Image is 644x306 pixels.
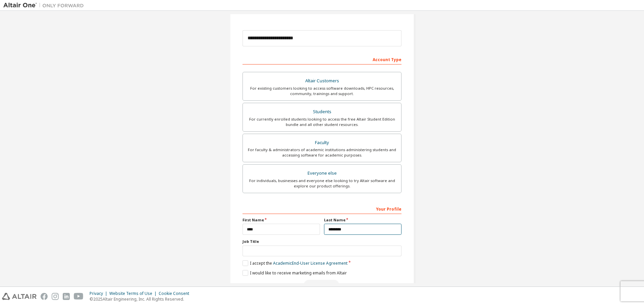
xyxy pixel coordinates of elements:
[2,293,37,300] img: altair_logo.svg
[243,217,320,223] label: First Name
[247,147,397,158] div: For faculty & administrators of academic institutions administering students and accessing softwa...
[243,280,401,290] div: Read and acccept EULA to continue
[159,291,193,296] div: Cookie Consent
[63,293,70,300] img: linkedin.svg
[247,138,397,147] div: Faculty
[90,291,109,296] div: Privacy
[273,260,347,266] a: Academic End-User License Agreement
[324,217,401,223] label: Last Name
[52,293,59,300] img: instagram.svg
[74,293,84,300] img: youtube.svg
[243,203,401,214] div: Your Profile
[247,107,397,117] div: Students
[243,260,347,266] label: I accept the
[109,291,159,296] div: Website Terms of Use
[243,54,401,64] div: Account Type
[247,76,397,86] div: Altair Customers
[247,117,397,127] div: For currently enrolled students looking to access the free Altair Student Edition bundle and all ...
[41,293,48,300] img: facebook.svg
[247,169,397,178] div: Everyone else
[243,270,347,276] label: I would like to receive marketing emails from Altair
[247,178,397,189] div: For individuals, businesses and everyone else looking to try Altair software and explore our prod...
[3,2,87,9] img: Altair One
[243,239,401,244] label: Job Title
[247,86,397,96] div: For existing customers looking to access software downloads, HPC resources, community, trainings ...
[90,296,193,302] p: © 2025 Altair Engineering, Inc. All Rights Reserved.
